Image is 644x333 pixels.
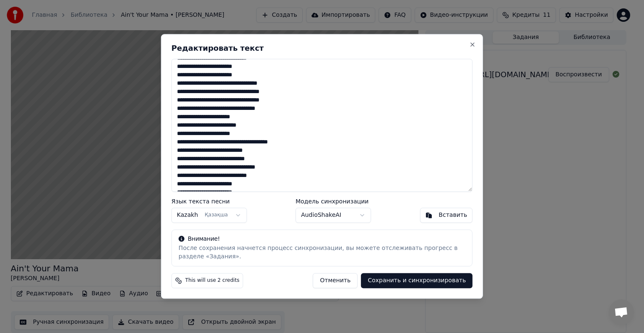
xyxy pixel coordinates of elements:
[185,278,239,284] span: This will use 2 credits
[179,245,465,261] div: После сохранения начнется процесс синхронизации, вы можете отслеживать прогресс в разделе «Задания».
[313,273,358,289] button: Отменить
[171,44,473,52] h2: Редактировать текст
[171,199,247,205] label: Язык текста песни
[420,208,473,223] button: Вставить
[439,211,467,220] div: Вставить
[296,199,371,205] label: Модель синхронизации
[361,273,473,289] button: Сохранить и синхронизировать
[179,235,465,244] div: Внимание!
